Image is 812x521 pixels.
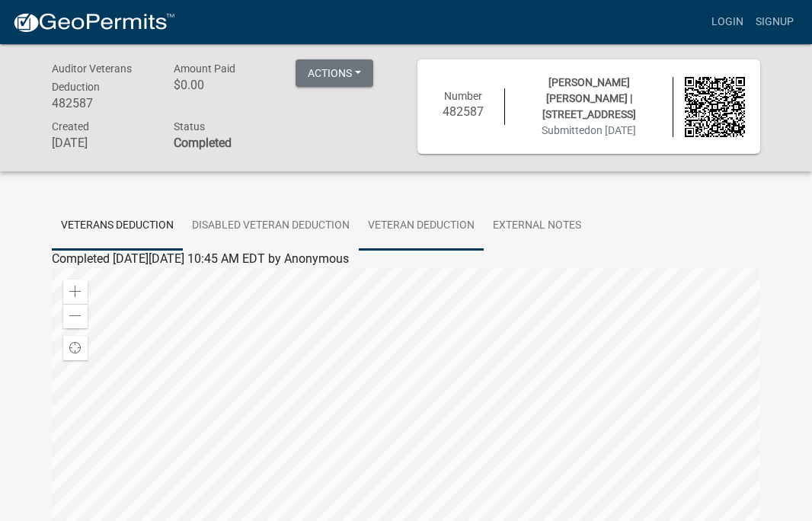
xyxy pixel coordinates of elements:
[183,202,359,251] a: Disabled Veteran Deduction
[63,280,88,304] div: Zoom in
[296,59,373,87] button: Actions
[542,124,636,136] span: Submitted on [DATE]
[52,136,151,150] h6: [DATE]
[63,336,88,360] div: Find my location
[174,78,273,92] h6: $0.00
[542,76,636,120] span: [PERSON_NAME] [PERSON_NAME] | [STREET_ADDRESS]
[52,120,89,133] span: Created
[444,90,482,102] span: Number
[52,251,349,266] span: Completed [DATE][DATE] 10:45 AM EDT by Anonymous
[174,120,205,133] span: Status
[174,62,235,75] span: Amount Paid
[750,8,800,37] a: Signup
[359,202,484,251] a: Veteran Deduction
[52,96,151,110] h6: 482587
[705,8,750,37] a: Login
[174,136,232,150] strong: Completed
[433,104,493,119] h6: 482587
[52,202,183,251] a: Veterans Deduction
[484,202,590,251] a: External Notes
[52,62,132,93] span: Auditor Veterans Deduction
[63,304,88,328] div: Zoom out
[685,77,745,137] img: QR code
